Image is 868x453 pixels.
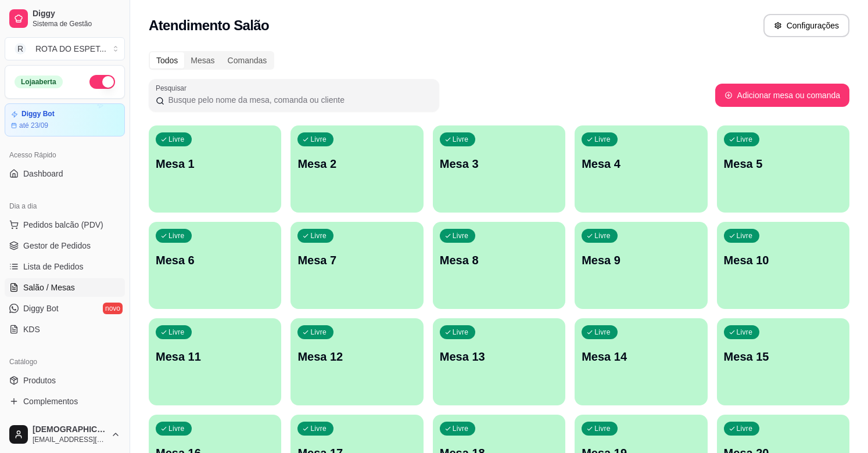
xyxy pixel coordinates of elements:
[33,425,106,435] span: [DEMOGRAPHIC_DATA]
[290,222,423,309] button: LivreMesa 7
[168,328,185,337] p: Livre
[23,396,78,407] span: Complementos
[763,14,849,37] button: Configurações
[297,252,416,268] p: Mesa 7
[184,52,221,69] div: Mesas
[575,318,707,405] button: LivreMesa 14
[5,164,125,183] a: Dashboard
[23,323,40,335] span: KDS
[290,125,423,213] button: LivreMesa 2
[168,424,185,433] p: Livre
[453,231,469,240] p: Livre
[164,94,432,106] input: Pesquisar
[5,371,125,390] a: Produtos
[433,125,565,213] button: LivreMesa 3
[19,121,48,130] article: até 23/09
[5,420,125,448] button: [DEMOGRAPHIC_DATA][EMAIL_ADDRESS][DOMAIN_NAME]
[156,252,274,268] p: Mesa 6
[23,168,63,179] span: Dashboard
[168,135,185,144] p: Livre
[582,252,700,268] p: Mesa 9
[149,222,281,309] button: LivreMesa 6
[35,43,106,55] div: ROTA DO ESPET ...
[5,37,125,60] button: Select a team
[23,282,75,293] span: Salão / Mesas
[440,252,558,268] p: Mesa 8
[5,146,125,164] div: Acesso Rápido
[297,348,416,365] p: Mesa 12
[21,110,55,118] article: Diggy Bot
[440,348,558,365] p: Mesa 13
[5,320,125,339] a: KDS
[717,222,849,309] button: LivreMesa 10
[737,231,753,240] p: Livre
[594,328,611,337] p: Livre
[715,84,849,107] button: Adicionar mesa ou comanda
[5,197,125,215] div: Dia a dia
[737,328,753,337] p: Livre
[23,219,103,231] span: Pedidos balcão (PDV)
[310,135,327,144] p: Livre
[5,299,125,318] a: Diggy Botnovo
[310,328,327,337] p: Livre
[221,52,274,69] div: Comandas
[23,261,84,272] span: Lista de Pedidos
[5,103,125,136] a: Diggy Botaté 23/09
[89,75,115,89] button: Alterar Status
[453,135,469,144] p: Livre
[310,424,327,433] p: Livre
[440,156,558,172] p: Mesa 3
[33,9,120,19] span: Diggy
[724,348,842,365] p: Mesa 15
[15,75,63,88] div: Loja aberta
[297,156,416,172] p: Mesa 2
[149,318,281,405] button: LivreMesa 11
[150,52,184,69] div: Todos
[23,303,59,314] span: Diggy Bot
[23,375,56,386] span: Produtos
[310,231,327,240] p: Livre
[5,215,125,234] button: Pedidos balcão (PDV)
[717,318,849,405] button: LivreMesa 15
[737,135,753,144] p: Livre
[433,222,565,309] button: LivreMesa 8
[23,240,91,251] span: Gestor de Pedidos
[15,43,26,55] span: R
[5,353,125,371] div: Catálogo
[290,318,423,405] button: LivreMesa 12
[433,318,565,405] button: LivreMesa 13
[5,257,125,276] a: Lista de Pedidos
[33,19,120,28] span: Sistema de Gestão
[156,156,274,172] p: Mesa 1
[453,328,469,337] p: Livre
[5,392,125,411] a: Complementos
[594,135,611,144] p: Livre
[582,348,700,365] p: Mesa 14
[594,424,611,433] p: Livre
[575,222,707,309] button: LivreMesa 9
[33,435,106,444] span: [EMAIL_ADDRESS][DOMAIN_NAME]
[575,125,707,213] button: LivreMesa 4
[737,424,753,433] p: Livre
[582,156,700,172] p: Mesa 4
[717,125,849,213] button: LivreMesa 5
[149,125,281,213] button: LivreMesa 1
[453,424,469,433] p: Livre
[594,231,611,240] p: Livre
[724,252,842,268] p: Mesa 10
[724,156,842,172] p: Mesa 5
[5,236,125,255] a: Gestor de Pedidos
[5,5,125,33] a: DiggySistema de Gestão
[149,16,269,35] h2: Atendimento Salão
[168,231,185,240] p: Livre
[156,83,191,93] label: Pesquisar
[5,278,125,297] a: Salão / Mesas
[156,348,274,365] p: Mesa 11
